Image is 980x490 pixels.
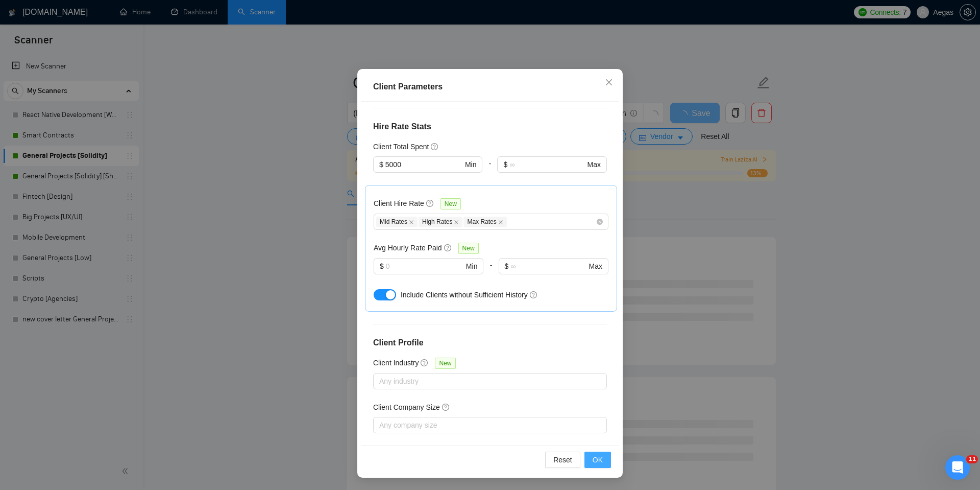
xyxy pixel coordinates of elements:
[503,159,507,170] span: $
[466,261,478,272] span: Min
[374,242,442,253] h5: Avg Hourly Rate Paid
[426,199,434,207] span: question-circle
[380,261,384,272] span: $
[595,69,623,97] button: Close
[463,217,506,227] span: Max Rates
[584,452,611,468] button: OK
[945,455,970,480] iframe: Intercom live chat
[440,198,461,209] span: New
[482,156,497,185] div: -
[421,359,429,367] span: question-circle
[386,261,464,272] input: 0
[374,198,424,209] h5: Client Hire Rate
[465,159,477,170] span: Min
[373,141,429,152] h5: Client Total Spent
[373,121,607,133] h4: Hire Rate Stats
[589,261,602,272] span: Max
[597,219,603,225] span: close-circle
[545,452,580,468] button: Reset
[498,220,503,225] span: close
[373,81,607,93] div: Client Parameters
[431,143,439,151] span: question-circle
[401,291,528,299] span: Include Clients without Sufficient History
[530,291,538,299] span: question-circle
[385,159,463,170] input: 0
[483,258,498,287] div: -
[509,159,585,170] input: ∞
[505,261,509,272] span: $
[553,454,572,465] span: Reset
[419,217,462,227] span: High Rates
[454,220,459,225] span: close
[373,357,419,368] h5: Client Industry
[409,220,414,225] span: close
[510,261,586,272] input: ∞
[373,337,607,349] h4: Client Profile
[379,159,383,170] span: $
[373,402,440,413] h5: Client Company Size
[442,403,450,411] span: question-circle
[435,358,455,369] span: New
[458,243,479,254] span: New
[593,454,603,465] span: OK
[587,159,601,170] span: Max
[966,455,978,463] span: 11
[444,244,452,252] span: question-circle
[605,78,613,86] span: close
[376,217,418,227] span: Mid Rates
